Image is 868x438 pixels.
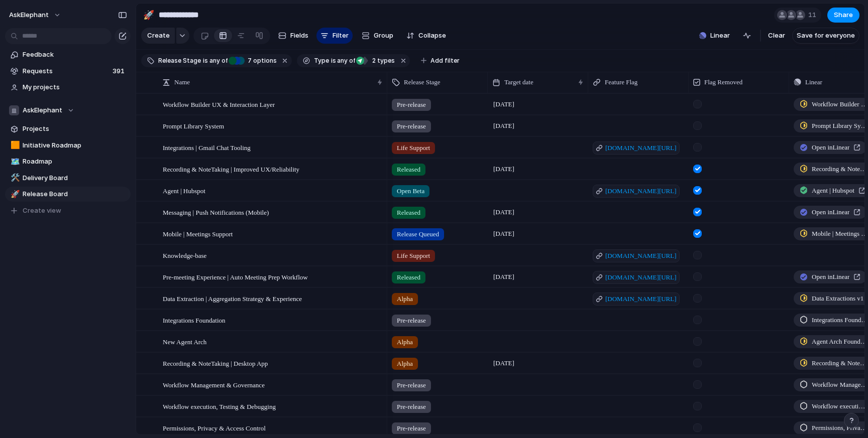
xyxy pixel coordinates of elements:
[23,189,127,199] span: Release Board
[23,124,127,134] span: Projects
[805,77,822,87] span: Linear
[794,270,866,283] a: Open inLinear
[397,100,426,110] span: Pre-release
[764,28,789,44] button: Clear
[163,141,251,153] span: Integrations | Gmail Chat Tooling
[163,379,265,390] span: Workflow Management & Governance
[9,140,19,151] button: 🟧
[9,189,19,199] button: 🚀
[792,28,859,44] button: Save for everyone
[23,173,127,183] span: Delivery Board
[397,229,439,239] span: Release Queued
[201,55,230,66] button: isany of
[229,55,279,66] button: 7 options
[9,10,49,20] span: AskElephant
[794,206,866,219] a: Open inLinear
[812,121,868,131] span: Prompt Library System
[834,10,853,20] span: Share
[812,207,849,217] span: Open in Linear
[415,54,466,68] button: Add filter
[9,157,19,167] button: 🗺️
[491,206,517,218] span: [DATE]
[369,56,395,65] span: types
[23,105,62,115] span: AskElephant
[418,31,446,41] span: Collapse
[397,316,426,326] span: Pre-release
[397,423,426,433] span: Pre-release
[329,55,358,66] button: isany of
[163,98,275,110] span: Workflow Builder UX & Interaction Layer
[141,28,175,44] button: Create
[491,357,517,369] span: [DATE]
[397,208,420,218] span: Released
[402,28,450,44] button: Collapse
[11,139,18,151] div: 🟧
[812,164,868,174] span: Recording & NoteTaking | UX Enhancements
[163,271,308,282] span: Pre-meeting Experience | Auto Meeting Prep Workflow
[163,120,224,131] span: Prompt Library System
[356,55,397,66] button: 2 types
[404,77,441,87] span: Release Stage
[593,141,680,155] a: [DOMAIN_NAME][URL]
[5,47,131,62] a: Feedback
[11,172,18,184] div: 🛠️
[593,271,680,284] a: [DOMAIN_NAME][URL]
[605,186,677,196] span: [DOMAIN_NAME][URL]
[23,50,127,60] span: Feedback
[812,186,854,196] span: Agent | Hubspot
[357,28,398,44] button: Group
[605,143,677,153] span: [DOMAIN_NAME][URL]
[290,31,308,41] span: Fields
[491,163,517,175] span: [DATE]
[23,82,127,92] span: My projects
[397,186,424,196] span: Open Beta
[808,10,819,20] span: 11
[316,28,353,44] button: Filter
[5,171,131,186] div: 🛠️Delivery Board
[203,56,208,65] span: is
[491,120,517,132] span: [DATE]
[245,56,277,65] span: options
[163,185,205,196] span: Agent | Hubspot
[812,229,868,239] span: Mobile | Meetings Support
[812,142,849,153] span: Open in Linear
[11,156,18,168] div: 🗺️
[23,206,61,216] span: Create view
[827,8,859,23] button: Share
[397,165,420,175] span: Released
[397,359,413,369] span: Alpha
[5,7,66,23] button: AskElephant
[23,140,127,151] span: Initiative Roadmap
[812,294,863,304] span: Data Extractions v1
[397,251,430,261] span: Life Support
[812,99,868,109] span: Workflow Builder UX & Interaction Layer
[374,31,393,41] span: Group
[397,272,420,282] span: Released
[812,272,849,282] span: Open in Linear
[812,423,868,433] span: Permissions, Privacy & Access Control
[397,121,426,131] span: Pre-release
[491,228,517,240] span: [DATE]
[333,31,349,41] span: Filter
[812,380,868,390] span: Workflow Management & Governance
[163,357,268,369] span: Recording & NoteTaking | Desktop App
[491,98,517,110] span: [DATE]
[794,141,866,154] a: Open inLinear
[812,401,868,411] span: Workflow execution, Testing & Debugging
[23,66,110,76] span: Requests
[5,203,131,218] button: Create view
[163,422,266,433] span: Permissions, Privacy & Access Control
[397,143,430,153] span: Life Support
[605,294,677,304] span: [DOMAIN_NAME][URL]
[605,77,637,87] span: Feature Flag
[9,173,19,183] button: 🛠️
[397,337,413,347] span: Alpha
[23,157,127,167] span: Roadmap
[5,187,131,202] a: 🚀Release Board
[593,249,680,262] a: [DOMAIN_NAME][URL]
[695,28,734,43] button: Linear
[163,163,299,175] span: Recording & NoteTaking | Improved UX/Reliability
[397,294,413,304] span: Alpha
[158,56,201,65] span: Release Stage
